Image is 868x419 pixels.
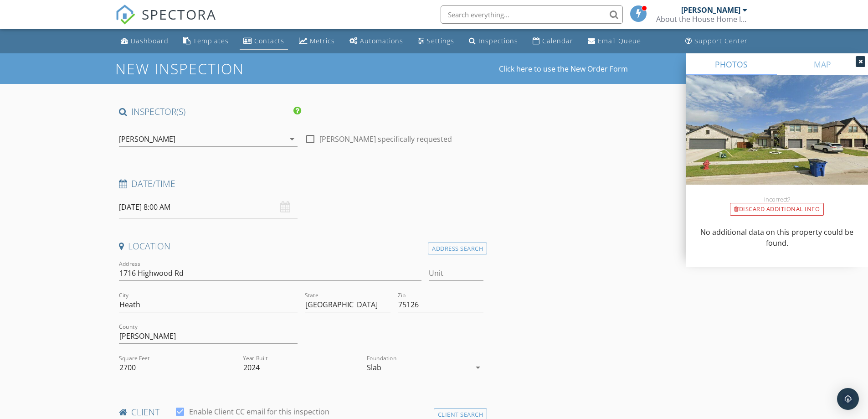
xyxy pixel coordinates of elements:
[427,36,454,45] div: Settings
[119,135,175,143] div: [PERSON_NAME]
[367,363,381,372] div: Slab
[837,388,859,410] div: Open Intercom Messenger
[117,33,172,50] a: Dashboard
[499,65,628,72] a: Click here to use the New Order Form
[119,106,301,118] h4: INSPECTOR(S)
[414,33,458,50] a: Settings
[529,33,577,50] a: Calendar
[346,33,407,50] a: Automations (Basic)
[193,36,229,45] div: Templates
[697,227,857,248] p: No additional data on this property could be found.
[240,33,288,50] a: Contacts
[686,75,868,207] img: streetview
[180,33,232,50] a: Templates
[686,196,868,203] div: Incorrect?
[189,407,329,416] label: Enable Client CC email for this inspection
[287,134,298,145] i: arrow_drop_down
[441,5,623,24] input: Search everything...
[115,12,216,31] a: SPECTORA
[360,36,403,45] div: Automations
[694,36,748,45] div: Support Center
[119,196,298,218] input: Select date
[142,5,216,24] span: SPECTORA
[656,15,747,24] div: About the House Home Inspections LLC
[119,406,484,418] h4: client
[730,203,824,216] div: Discard Additional info
[777,53,868,75] a: MAP
[115,5,135,25] img: The Best Home Inspection Software - Spectora
[131,36,169,45] div: Dashboard
[542,36,573,45] div: Calendar
[119,240,484,252] h4: Location
[254,36,284,45] div: Contacts
[295,33,339,50] a: Metrics
[681,5,740,15] div: [PERSON_NAME]
[310,36,335,45] div: Metrics
[319,134,452,144] label: [PERSON_NAME] specifically requested
[465,33,522,50] a: Inspections
[115,61,317,77] h1: New Inspection
[428,243,487,255] div: Address Search
[478,36,518,45] div: Inspections
[473,362,483,373] i: arrow_drop_down
[686,53,777,75] a: PHOTOS
[119,178,484,190] h4: Date/Time
[584,33,645,50] a: Email Queue
[682,33,751,50] a: Support Center
[598,36,641,45] div: Email Queue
